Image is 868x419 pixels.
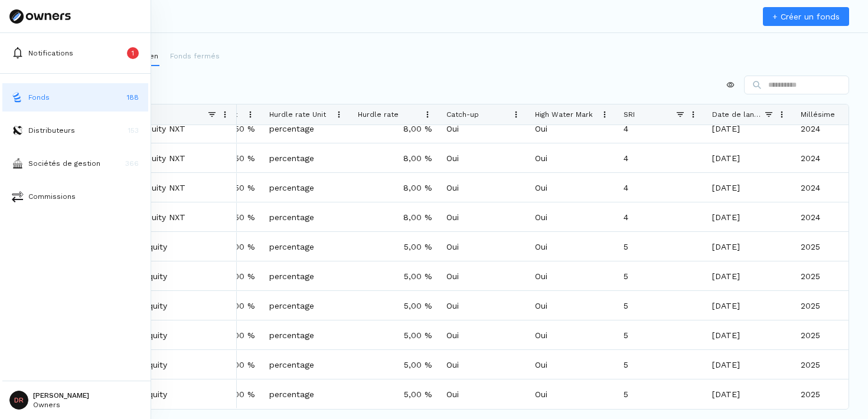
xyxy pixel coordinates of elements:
div: [DATE] [705,232,794,261]
div: Oui [439,320,528,349]
div: [DATE] [705,291,794,320]
div: 5,00 % [351,261,439,290]
div: percentage [262,143,351,172]
div: 5,00 % [351,320,439,349]
div: percentage [262,202,351,231]
div: 8,00 % [351,173,439,202]
div: 5,00 % [351,350,439,379]
div: Oui [439,202,528,231]
div: 5 [616,320,705,349]
div: Oui [528,261,616,290]
p: Sociétés de gestion [28,158,100,169]
span: Hurdle rate Unit [269,110,326,119]
p: Distributeurs [28,125,75,136]
img: distributors [12,125,24,136]
p: Owners [33,401,89,408]
p: 153 [128,125,139,136]
img: asset-managers [12,158,24,169]
div: 4 [616,173,705,202]
span: DR [9,391,28,410]
div: Oui [439,232,528,261]
div: percentage [262,232,351,261]
div: [DATE] [705,261,794,290]
div: Oui [439,114,528,143]
p: Fonds fermés [170,51,220,61]
div: Oui [439,143,528,172]
button: distributorsDistributeurs153 [2,116,148,145]
button: commissionsCommissions [2,182,148,211]
div: percentage [262,379,351,408]
div: [DATE] [705,114,794,143]
div: 5 [616,291,705,320]
div: Oui [528,173,616,202]
div: [DATE] [705,320,794,349]
div: percentage [262,261,351,290]
div: 4 [616,143,705,172]
span: Millésime [801,110,835,119]
div: 4 [616,114,705,143]
div: [DATE] [705,350,794,379]
div: Oui [439,173,528,202]
div: Oui [528,350,616,379]
div: 5,00 % [351,291,439,320]
p: Notifications [28,48,73,58]
div: 8,00 % [351,143,439,172]
p: 366 [125,158,139,169]
div: Oui [439,350,528,379]
a: + Créer un fonds [763,7,849,26]
p: 1 [132,48,134,58]
div: Oui [439,379,528,408]
div: percentage [262,114,351,143]
div: 5 [616,232,705,261]
div: Oui [439,261,528,290]
button: fundsFonds188 [2,83,148,112]
div: Oui [439,291,528,320]
div: percentage [262,173,351,202]
button: Notifications1 [2,39,148,67]
p: [PERSON_NAME] [33,392,89,399]
span: SRI [624,110,635,119]
div: Oui [528,232,616,261]
div: [DATE] [705,143,794,172]
div: 5 [616,261,705,290]
span: Catch-up [446,110,479,119]
button: Fonds fermés [169,47,221,66]
div: 8,00 % [351,114,439,143]
div: percentage [262,350,351,379]
div: Oui [528,202,616,231]
div: Oui [528,379,616,408]
div: 5,00 % [351,379,439,408]
img: funds [12,91,24,103]
div: Oui [528,114,616,143]
img: commissions [12,191,24,202]
p: Commissions [28,191,76,202]
div: percentage [262,320,351,349]
div: 8,00 % [351,202,439,231]
div: Oui [528,143,616,172]
div: Oui [528,291,616,320]
div: Oui [528,320,616,349]
span: Date de lancement [712,110,764,119]
span: Hurdle rate [358,110,399,119]
div: [DATE] [705,379,794,408]
div: percentage [262,291,351,320]
div: 5,00 % [351,232,439,261]
div: 4 [616,202,705,231]
div: 5 [616,379,705,408]
div: [DATE] [705,202,794,231]
span: High Water Mark [535,110,593,119]
div: 5 [616,350,705,379]
button: asset-managersSociétés de gestion366 [2,149,148,178]
p: Fonds [28,92,50,103]
div: [DATE] [705,173,794,202]
p: 188 [127,92,139,103]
